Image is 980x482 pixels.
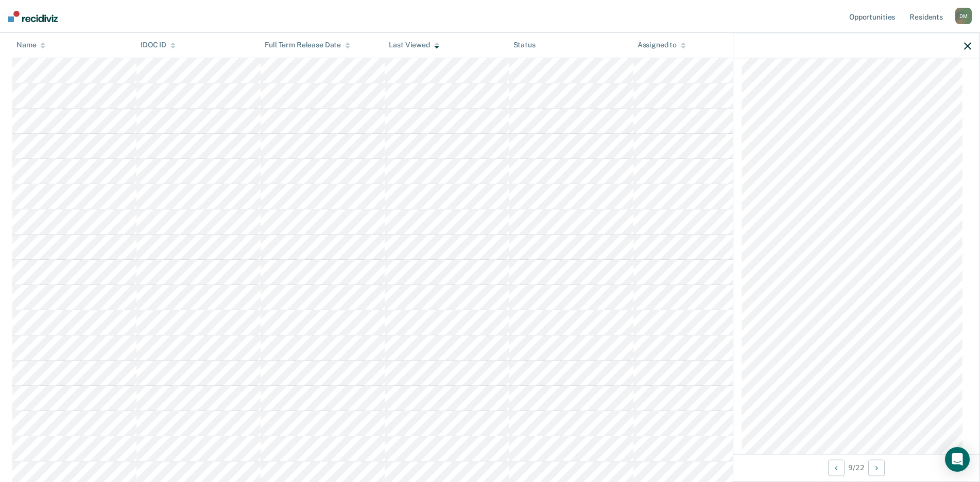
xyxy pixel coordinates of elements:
div: Status [513,41,536,50]
div: D M [955,8,972,24]
div: Assigned to [638,41,686,50]
button: Previous Opportunity [828,459,845,476]
div: Name [16,41,45,50]
div: Last Viewed [389,41,439,50]
div: 9 / 22 [733,454,979,481]
div: IDOC ID [141,41,176,50]
img: Recidiviz [8,11,58,22]
div: Open Intercom Messenger [945,447,970,472]
button: Next Opportunity [868,459,885,476]
div: Full Term Release Date [265,41,350,50]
